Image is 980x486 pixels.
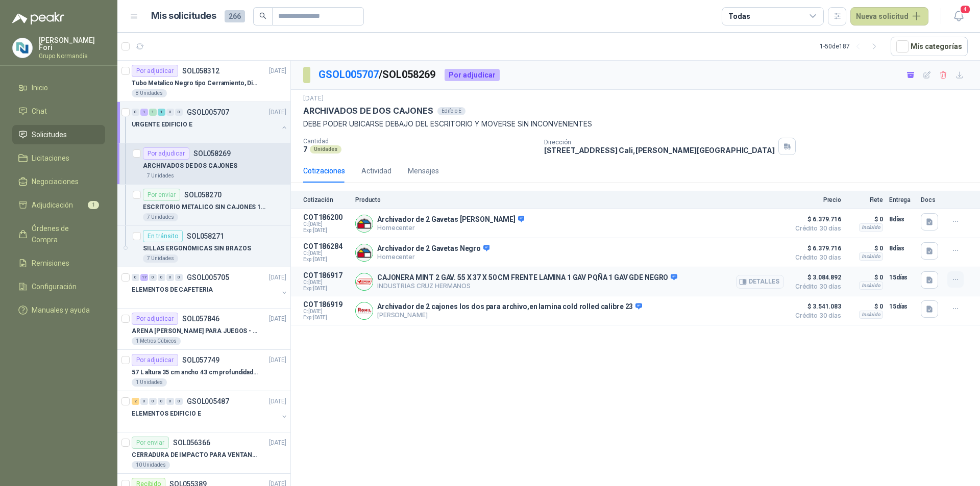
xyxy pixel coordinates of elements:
div: 0 [175,109,183,116]
p: 8 días [889,242,915,254]
p: Tubo Metalico Negro tipo Cerramiento, Diametro 1-1/2", Espesor 2mm, Longitud 6m [132,79,259,88]
div: 17 [140,274,148,281]
div: 0 [166,398,174,405]
img: Company Logo [356,302,373,319]
div: Edifcio E [437,107,465,115]
div: Cotizaciones [303,165,345,176]
a: Inicio [12,78,105,97]
p: Dirección [544,139,775,146]
p: [STREET_ADDRESS] Cali , [PERSON_NAME][GEOGRAPHIC_DATA] [544,146,775,155]
div: Unidades [310,145,341,154]
p: COT186200 [303,213,349,221]
a: En tránsitoSOL058271SILLAS ERGONÓMICAS SIN BRAZOS7 Unidades [117,226,290,267]
a: Chat [12,101,105,121]
div: Por adjudicar [132,65,178,77]
span: Crédito 30 días [790,254,841,261]
div: 0 [132,274,139,281]
div: 7 Unidades [143,254,178,263]
p: GSOL005707 [187,109,229,116]
span: Exp: [DATE] [303,257,349,263]
h1: Mis solicitudes [151,9,216,23]
span: Configuración [32,281,77,292]
div: 7 Unidades [143,213,178,221]
p: Cotización [303,196,349,203]
a: Licitaciones [12,148,105,168]
p: [DATE] [269,273,286,283]
div: Todas [728,11,750,22]
span: 266 [225,10,245,22]
a: Por adjudicarSOL057749[DATE] 57 L altura 35 cm ancho 43 cm profundidad 39 cm1 Unidades [117,350,290,391]
p: SOL057846 [182,315,219,322]
p: Cantidad [303,138,536,145]
p: [DATE] [269,355,286,365]
p: Entrega [889,196,915,203]
div: 2 [132,398,139,405]
p: URGENTE EDIFICIO E [132,120,192,130]
p: ARCHIVADOS DE DOS CAJONES [143,161,237,171]
p: / SOL058269 [318,67,436,83]
a: Solicitudes [12,125,105,144]
p: COT186919 [303,300,349,309]
span: 4 [960,5,971,14]
div: Por adjudicar [132,354,178,366]
span: Exp: [DATE] [303,315,349,321]
span: Negociaciones [32,176,79,187]
button: Mís categorías [891,37,968,56]
p: $ 0 [847,271,883,284]
img: Company Logo [356,215,373,232]
p: Precio [790,196,841,203]
div: 7 Unidades [143,172,178,180]
p: 57 L altura 35 cm ancho 43 cm profundidad 39 cm [132,368,259,377]
span: Exp: [DATE] [303,227,349,234]
a: Por enviarSOL058270ESCRITORIO METALICO SIN CAJONES 1METRO * 0.60M7 Unidades [117,185,290,226]
p: SOL057749 [182,356,219,364]
a: Remisiones [12,253,105,273]
p: [DATE] [269,66,286,76]
p: [DATE] [269,397,286,406]
span: Inicio [32,82,48,93]
a: 0 17 0 0 0 0 GSOL005705[DATE] ELEMENTOS DE CAFETERIA [132,271,288,304]
span: Crédito 30 días [790,225,841,232]
span: Solicitudes [32,129,67,140]
p: [DATE] [269,108,286,117]
div: Por adjudicar [445,69,500,81]
p: ESCRITORIO METALICO SIN CAJONES 1METRO * 0.60M [143,202,270,212]
div: 1 [149,109,157,116]
a: Adjudicación1 [12,195,105,215]
p: [DATE] [269,314,286,324]
span: Crédito 30 días [790,284,841,290]
div: 10 Unidades [132,461,170,469]
a: Manuales y ayuda [12,300,105,320]
div: 0 [132,109,139,116]
a: Configuración [12,277,105,296]
span: C: [DATE] [303,250,349,257]
p: [DATE] [303,94,324,104]
p: 15 días [889,300,915,313]
p: GSOL005705 [187,274,229,281]
span: $ 6.379.716 [790,213,841,225]
span: Licitaciones [32,152,69,164]
div: Incluido [859,311,883,319]
span: $ 6.379.716 [790,242,841,254]
a: Por adjudicarSOL057846[DATE] ARENA [PERSON_NAME] PARA JUEGOS - SON [DEMOGRAPHIC_DATA].31 METROS C... [117,309,290,350]
p: ARENA [PERSON_NAME] PARA JUEGOS - SON [DEMOGRAPHIC_DATA].31 METROS CUBICOS [132,326,259,336]
div: 1 [158,109,165,116]
p: ELEMENTOS EDIFICIO E [132,409,201,419]
p: Homecenter [377,253,489,261]
div: 0 [149,274,157,281]
div: 0 [175,398,183,405]
p: $ 0 [847,300,883,313]
span: search [259,12,266,19]
p: [PERSON_NAME] Fori [39,37,105,51]
span: Órdenes de Compra [32,223,95,245]
p: SILLAS ERGONÓMICAS SIN BRAZOS [143,244,251,253]
p: [DATE] [269,438,286,448]
div: 1 [140,109,148,116]
span: Crédito 30 días [790,313,841,319]
a: 2 0 0 0 0 0 GSOL005487[DATE] ELEMENTOS EDIFICIO E [132,395,288,428]
div: 0 [175,274,183,281]
div: 1 - 50 de 187 [820,38,883,55]
img: Company Logo [356,273,373,290]
p: SOL058270 [184,191,222,198]
img: Company Logo [13,38,32,58]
